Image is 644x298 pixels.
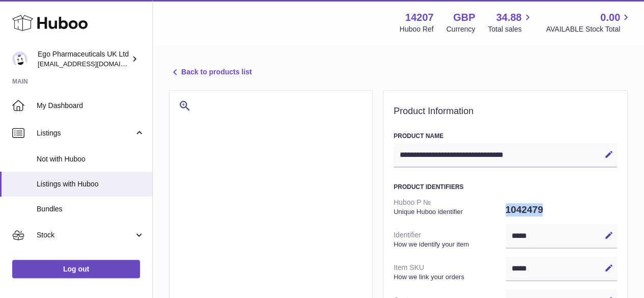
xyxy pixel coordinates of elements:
[600,11,620,24] span: 0.00
[488,24,533,34] span: Total sales
[37,179,145,189] span: Listings with Huboo
[37,101,145,111] span: My Dashboard
[394,273,503,282] strong: How we link your orders
[169,66,251,78] a: Back to products list
[394,240,503,249] strong: How we identify your item
[38,60,150,68] span: [EMAIL_ADDRESS][DOMAIN_NAME]
[37,128,134,138] span: Listings
[546,24,632,34] span: AVAILABLE Stock Total
[394,226,506,253] dt: Identifier
[394,132,617,140] h3: Product Name
[488,11,533,34] a: 34.88 Total sales
[37,204,145,214] span: Bundles
[405,11,434,24] strong: 14207
[38,49,129,69] div: Ego Pharmaceuticals UK Ltd
[394,183,617,191] h3: Product Identifiers
[12,260,140,278] a: Log out
[546,11,632,34] a: 0.00 AVAILABLE Stock Total
[400,24,434,34] div: Huboo Ref
[12,51,27,67] img: internalAdmin-14207@internal.huboo.com
[394,194,506,220] dt: Huboo P №
[496,11,521,24] span: 34.88
[506,199,618,221] dd: 1042479
[37,154,145,164] span: Not with Huboo
[394,207,503,216] strong: Unique Huboo identifier
[453,11,475,24] strong: GBP
[37,230,134,240] span: Stock
[394,259,506,285] dt: Item SKU
[394,106,617,117] h2: Product Information
[446,24,475,34] div: Currency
